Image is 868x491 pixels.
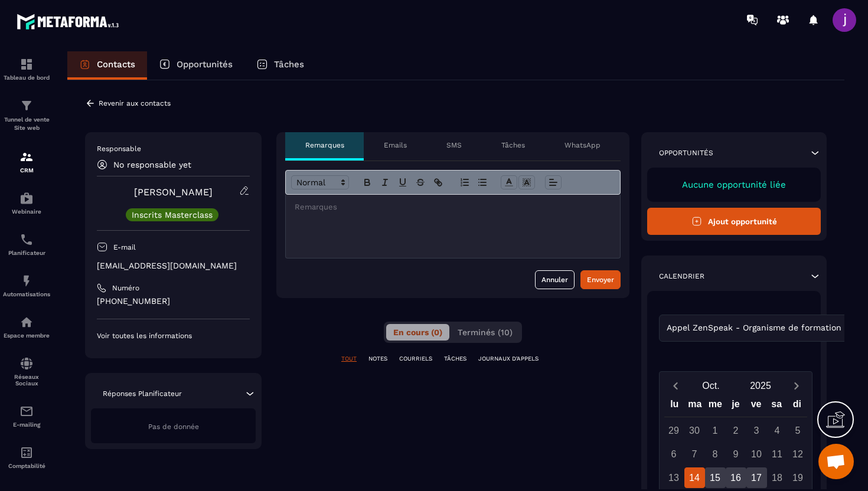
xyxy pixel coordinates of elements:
img: formation [19,150,34,164]
p: Remarques [305,140,344,150]
img: automations [19,315,34,329]
p: Webinaire [3,208,50,215]
a: Contacts [67,51,147,80]
p: Réponses Planificateur [103,389,182,398]
input: Search for option [844,322,853,335]
p: E-mailing [3,421,50,428]
p: Tâches [274,59,304,70]
div: ve [746,396,766,417]
button: Ajout opportunité [647,208,821,235]
p: Tableau de bord [3,74,50,81]
a: automationsautomationsWebinaire [3,182,50,224]
p: Aucune opportunité liée [659,179,809,190]
div: 9 [726,444,746,464]
p: Revenir aux contacts [99,99,171,107]
a: formationformationTableau de bord [3,48,50,90]
div: Envoyer [587,274,614,286]
div: 6 [664,444,684,464]
a: emailemailE-mailing [3,395,50,437]
div: lu [664,396,685,417]
div: 18 [767,467,788,488]
img: automations [19,274,34,288]
div: 11 [767,444,788,464]
button: Terminés (10) [451,324,520,341]
p: Calendrier [659,271,704,281]
img: formation [19,57,34,71]
a: automationsautomationsEspace membre [3,306,50,348]
p: COURRIELS [399,355,432,363]
p: WhatsApp [564,140,601,150]
a: [PERSON_NAME] [134,186,213,198]
div: 14 [684,467,705,488]
span: En cours (0) [393,328,442,337]
div: 19 [788,467,808,488]
button: Open months overlay [686,375,736,396]
p: [PHONE_NUMBER] [97,296,250,307]
div: 5 [788,420,808,441]
p: E-mail [113,243,136,252]
p: Emails [384,140,407,150]
a: formationformationTunnel de vente Site web [3,90,50,141]
a: schedulerschedulerPlanificateur [3,224,50,265]
p: NOTES [368,355,387,363]
p: TÂCHES [444,355,466,363]
div: je [726,396,746,417]
button: Annuler [535,270,575,289]
p: CRM [3,167,50,174]
div: me [705,396,726,417]
span: Terminés (10) [458,328,513,337]
p: Tâches [501,140,525,150]
p: Planificateur [3,250,50,256]
img: formation [19,99,34,113]
button: Envoyer [580,270,621,289]
a: automationsautomationsAutomatisations [3,265,50,306]
div: 8 [705,444,726,464]
p: Contacts [97,59,135,70]
p: SMS [446,140,462,150]
a: accountantaccountantComptabilité [3,437,50,478]
div: 30 [684,420,705,441]
img: automations [19,191,34,205]
p: Voir toutes les informations [97,331,250,341]
img: social-network [19,356,34,371]
p: Comptabilité [3,463,50,469]
div: 15 [705,467,726,488]
div: Ouvrir le chat [818,444,854,479]
a: formationformationCRM [3,141,50,182]
p: Opportunités [177,59,233,70]
a: social-networksocial-networkRéseaux Sociaux [3,348,50,395]
p: Automatisations [3,291,50,297]
p: Tunnel de vente Site web [3,116,50,132]
div: 16 [726,467,746,488]
button: Next month [785,378,807,394]
img: logo [17,11,123,32]
button: Previous month [664,378,686,394]
p: JOURNAUX D'APPELS [478,355,539,363]
div: 12 [788,444,808,464]
p: Opportunités [659,148,713,158]
div: 7 [684,444,705,464]
div: 1 [705,420,726,441]
p: Numéro [112,283,139,293]
span: Pas de donnée [148,423,199,431]
p: No responsable yet [113,160,191,169]
span: Appel ZenSpeak - Organisme de formation [664,322,844,335]
img: accountant [19,446,34,460]
div: di [787,396,807,417]
a: Opportunités [147,51,244,80]
div: 2 [726,420,746,441]
button: En cours (0) [386,324,449,341]
div: 10 [746,444,767,464]
img: email [19,404,34,418]
div: 17 [746,467,767,488]
p: [EMAIL_ADDRESS][DOMAIN_NAME] [97,260,250,271]
p: Réseaux Sociaux [3,374,50,387]
p: TOUT [341,355,357,363]
div: 29 [664,420,684,441]
p: Espace membre [3,332,50,339]
div: ma [685,396,706,417]
button: Open years overlay [736,375,785,396]
div: 4 [767,420,788,441]
div: 3 [746,420,767,441]
div: 13 [664,467,684,488]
